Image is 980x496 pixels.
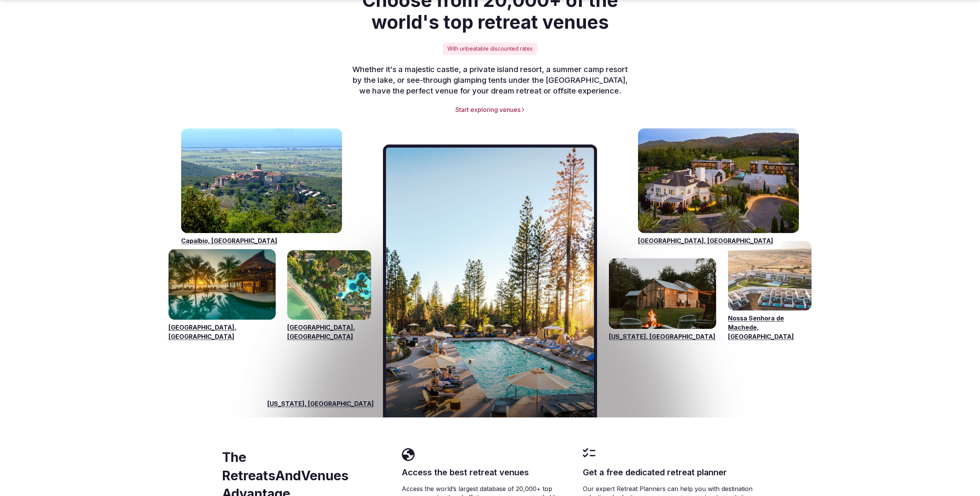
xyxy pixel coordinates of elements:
a: Visit venues for Bali, Indonesia [287,250,371,319]
h3: Access the best retreat venues [402,466,577,478]
a: Visit venues for Capalbio, Italy [181,128,342,233]
h3: Get a free dedicated retreat planner [583,466,758,478]
a: Capalbio, [GEOGRAPHIC_DATA] [181,236,342,245]
a: Start exploring venues [222,105,758,114]
a: Visit venues for Napa Valley, USA [638,128,799,233]
a: [GEOGRAPHIC_DATA], [GEOGRAPHIC_DATA] [169,323,276,341]
p: Whether it's a majestic castle, a private island resort, a summer camp resort by the lake, or see... [343,64,637,96]
a: [GEOGRAPHIC_DATA], [GEOGRAPHIC_DATA] [638,236,799,245]
a: Visit venues for California, USA [383,145,597,417]
span: [US_STATE], [GEOGRAPHIC_DATA] [267,399,374,408]
a: [US_STATE], [GEOGRAPHIC_DATA] [609,332,716,341]
a: Visit venues for Nossa Senhora de Machede, Portugal [728,241,811,310]
a: Nossa Senhora de Machede, [GEOGRAPHIC_DATA] [728,314,811,341]
a: [GEOGRAPHIC_DATA], [GEOGRAPHIC_DATA] [287,323,371,341]
img: Featured locations [386,148,594,417]
a: Visit venues for New York, USA [609,258,716,328]
div: With unbeatable discounted rates [443,43,537,55]
a: Visit venues for Riviera Maya, Mexico [169,249,276,319]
